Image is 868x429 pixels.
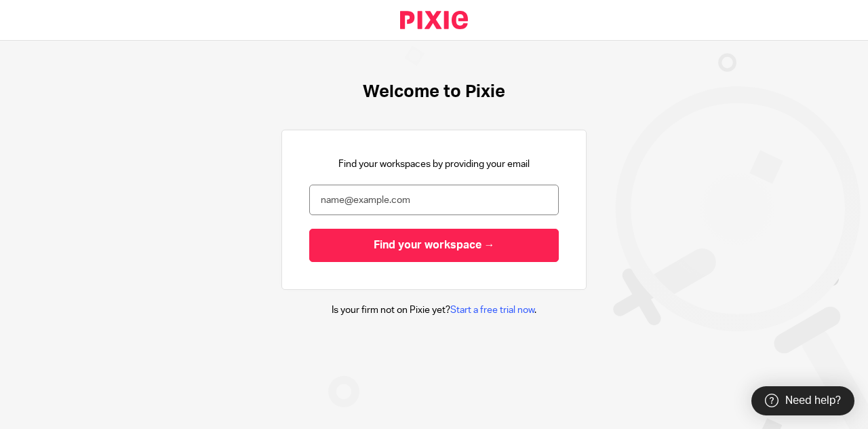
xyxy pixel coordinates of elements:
input: Find your workspace → [309,229,559,262]
p: Find your workspaces by providing your email [338,157,530,171]
h1: Welcome to Pixie [363,81,505,102]
p: Is your firm not on Pixie yet? . [332,303,536,317]
div: Need help? [751,386,854,415]
a: Start a free trial now [450,305,534,315]
input: name@example.com [309,185,559,215]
